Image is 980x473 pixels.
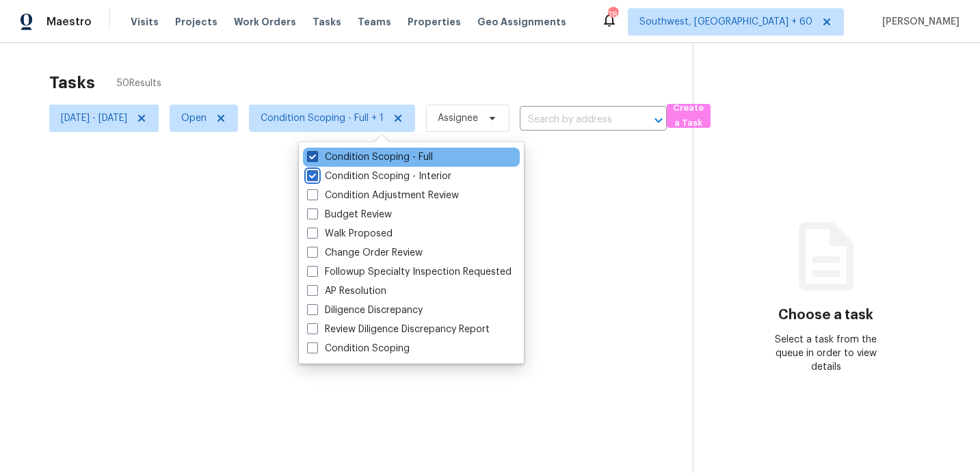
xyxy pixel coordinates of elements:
[307,265,512,279] label: Followup Specialty Inspection Requested
[307,170,451,183] label: Condition Scoping - Interior
[608,8,618,22] div: 782
[307,246,423,260] label: Change Order Review
[307,208,392,221] label: Budget Review
[307,323,490,336] label: Review Diligence Discrepancy Report
[307,227,393,241] label: Walk Proposed
[307,342,410,355] label: Condition Scoping
[307,284,386,298] label: AP Resolution
[307,150,433,164] label: Condition Scoping - Full
[307,303,423,317] label: Diligence Discrepancy
[307,189,459,202] label: Condition Adjustment Review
